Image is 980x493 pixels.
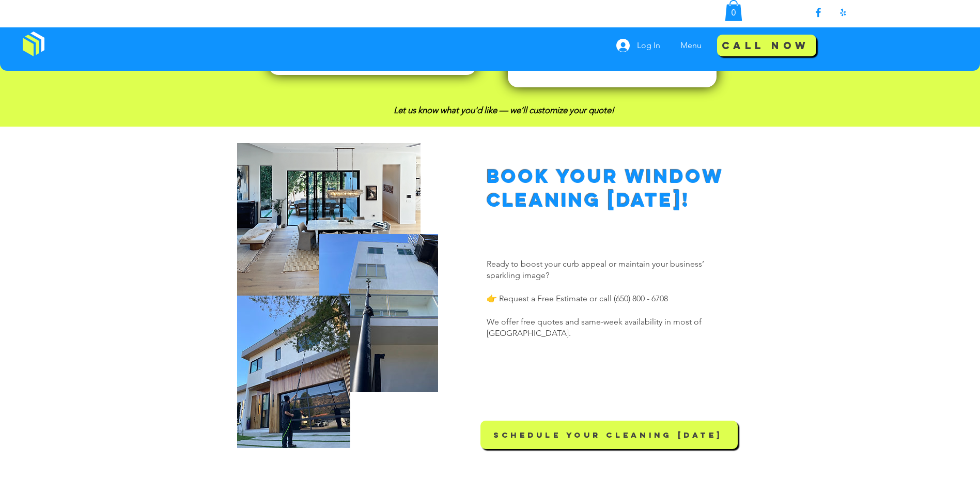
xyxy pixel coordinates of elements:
a: Schedule Your Cleaning Today [480,421,738,449]
img: Facebook [812,6,825,19]
a: Call Now [717,34,816,57]
span: Ready to boost your curb appeal or maintain your business’ sparkling image? [487,259,704,280]
span: Schedule Your Cleaning [DATE] [493,430,722,440]
span: We offer free quotes and same-week availability in most of [GEOGRAPHIC_DATA]. [487,317,702,338]
div: Menu [673,33,712,58]
span: 👉 Request a Free Estimate or call (650) 800 - 6708 [487,294,668,303]
p: Menu [675,33,707,58]
img: Yelp! [837,6,849,19]
span: Book Your Window Cleaning [DATE]! [487,164,724,212]
iframe: Wix Chat [839,449,980,493]
img: residential window washing near me [319,234,438,392]
ul: Social Bar [812,6,849,19]
button: Log In [609,36,667,55]
img: window washers near me residential [237,143,421,296]
nav: Site [673,33,712,58]
text: 0 [731,8,736,17]
span: Log In [633,40,664,51]
img: window cleaning services near me [237,296,350,448]
span: Call Now [722,39,809,52]
span: Let us know what you'd like — we’ll customize your quote! [394,105,614,115]
img: Window Cleaning Budds, Affordable window cleaning services near me in Los Angeles [23,32,44,56]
